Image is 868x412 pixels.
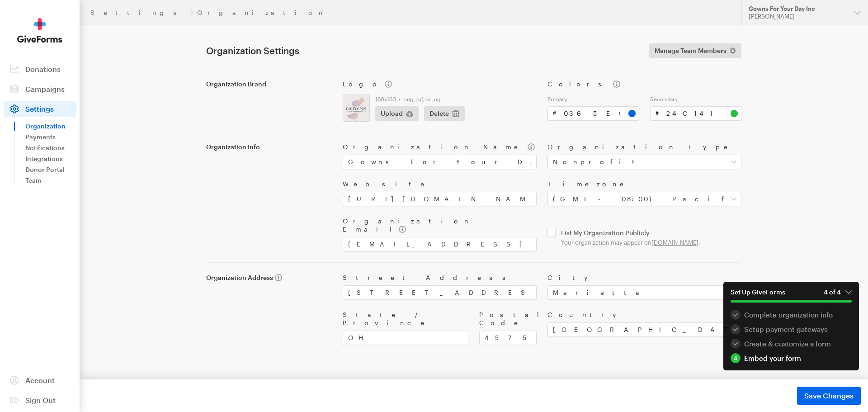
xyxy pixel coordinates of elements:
[343,192,537,206] input: https://www.example.com
[343,311,468,327] label: State / Province
[547,180,741,188] label: Timezone
[25,132,76,142] a: Payments
[650,95,742,103] label: Secondary
[206,45,638,56] h1: Organization Settings
[429,108,449,119] span: Delete
[651,239,698,246] a: [DOMAIN_NAME]
[424,106,465,121] button: Delete
[731,339,741,349] div: 3
[206,274,332,282] label: Organization Address
[749,13,847,20] div: [PERSON_NAME]
[25,65,61,73] span: Donations
[723,282,859,310] button: Set Up GiveForms4 of 4
[547,274,741,282] label: City
[649,43,741,58] a: Manage Team Members
[25,121,76,132] a: Organization
[655,45,726,56] span: Manage Team Members
[731,324,741,334] div: 2
[25,376,55,384] span: Account
[25,175,76,186] a: Team
[824,288,852,296] em: 4 of 4
[4,372,76,388] a: Account
[731,353,852,363] div: Embed your form
[749,5,847,13] div: Gowns For Your Day Inc
[547,80,741,88] label: Colors
[731,353,852,363] a: 4 Embed your form
[731,310,741,320] div: 1
[797,387,861,405] button: Save Changes
[547,143,741,151] label: Organization Type
[547,311,741,319] label: Country
[731,324,852,334] div: Setup payment gateways
[206,143,332,151] label: Organization Info
[25,85,65,93] span: Campaigns
[343,274,537,282] label: Street Address
[206,80,332,88] label: Organization Brand
[4,101,76,117] a: Settings
[343,180,537,188] label: Website
[17,18,62,43] img: GiveForms
[343,143,537,151] label: Organization Name
[479,311,537,327] label: Postal Code
[804,390,854,401] span: Save Changes
[4,61,76,77] a: Donations
[731,310,852,320] a: 1 Complete organization info
[381,108,403,119] span: Upload
[25,153,76,164] a: Integrations
[343,217,537,233] label: Organization Email
[343,80,537,88] label: Logo
[731,324,852,334] a: 2 Setup payment gateways
[547,95,639,103] label: Primary
[25,396,56,404] span: Sign Out
[731,353,741,363] div: 4
[731,339,852,349] a: 3 Create & customize a form
[4,81,76,97] a: Campaigns
[375,106,419,121] button: Upload
[25,104,54,113] span: Settings
[375,95,537,103] label: 160x160 • png, gif, or jpg
[731,310,852,320] div: Complete organization info
[4,392,76,408] a: Sign Out
[731,339,852,349] div: Create & customize a form
[90,9,186,16] a: Settings
[25,142,76,153] a: Notifications
[25,164,76,175] a: Donor Portal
